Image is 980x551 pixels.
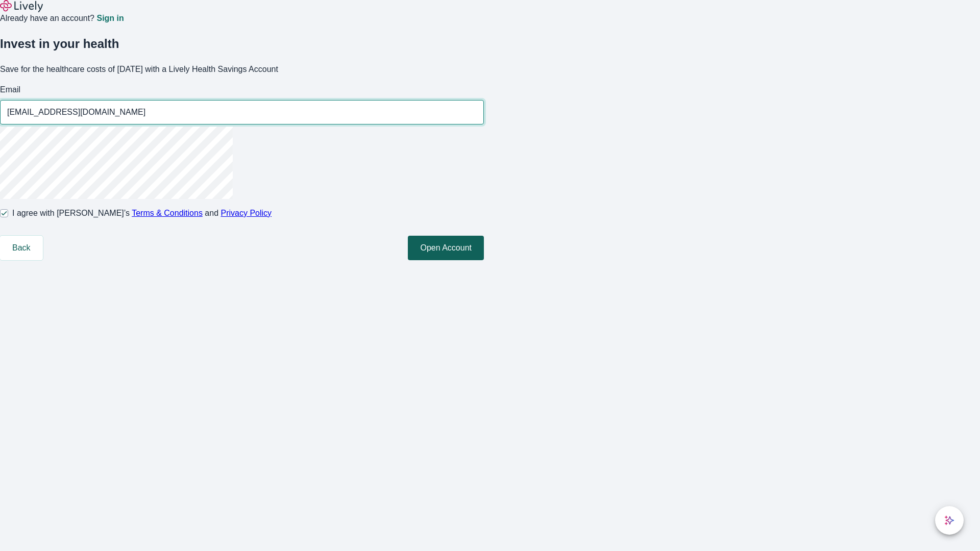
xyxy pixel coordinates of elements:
[221,209,272,217] a: Privacy Policy
[408,236,484,260] button: Open Account
[935,506,964,535] button: chat
[944,515,954,525] svg: Lively AI Assistant
[132,209,203,217] a: Terms & Conditions
[96,14,124,22] a: Sign in
[12,207,272,219] span: I agree with [PERSON_NAME]’s and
